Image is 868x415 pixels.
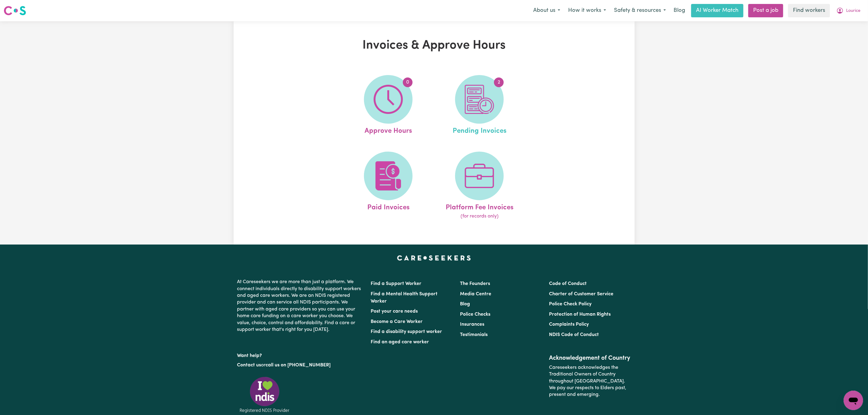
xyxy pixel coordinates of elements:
[549,362,631,401] p: Careseekers acknowledges the Traditional Owners of Country throughout [GEOGRAPHIC_DATA]. We pay o...
[371,329,442,334] a: Find a disability support worker
[4,5,26,16] img: Careseekers logo
[549,312,611,317] a: Protection of Human Rights
[237,363,261,368] a: Contact us
[237,350,364,359] p: Want help?
[237,376,292,414] img: Registered NDIS provider
[365,124,412,136] span: Approve Hours
[788,4,830,17] a: Find workers
[371,309,418,314] a: Post your care needs
[460,312,490,317] a: Police Checks
[549,302,592,307] a: Police Check Policy
[549,322,589,327] a: Complaints Policy
[691,4,743,17] a: AI Worker Match
[266,363,331,368] a: call us on [PHONE_NUMBER]
[460,302,470,307] a: Blog
[460,281,490,286] a: The Founders
[670,4,689,17] a: Blog
[436,75,523,136] a: Pending Invoices
[403,77,413,87] span: 0
[453,124,506,136] span: Pending Invoices
[345,152,432,220] a: Paid Invoices
[494,77,504,87] span: 2
[832,4,864,17] button: My Account
[460,332,488,337] a: Testimonials
[237,276,364,335] p: At Careseekers we are more than just a platform. We connect individuals directly to disability su...
[397,256,471,260] a: Careseekers home page
[371,281,422,286] a: Find a Support Worker
[844,391,863,410] iframe: Button to launch messaging window, conversation in progress
[549,355,631,362] h2: Acknowledgement of Country
[345,75,432,136] a: Approve Hours
[564,4,610,17] button: How it works
[846,8,860,14] span: Lourice
[460,292,491,297] a: Media Centre
[367,200,410,213] span: Paid Invoices
[549,332,599,337] a: NDIS Code of Conduct
[436,152,523,220] a: Platform Fee Invoices(for records only)
[549,292,613,297] a: Charter of Customer Service
[748,4,783,17] a: Post a job
[446,200,513,213] span: Platform Fee Invoices
[549,281,587,286] a: Code of Conduct
[610,4,670,17] button: Safety & resources
[371,340,429,345] a: Find an aged care worker
[460,322,484,327] a: Insurances
[371,319,423,324] a: Become a Care Worker
[371,292,438,304] a: Find a Mental Health Support Worker
[461,213,499,220] span: (for records only)
[304,38,564,53] h1: Invoices & Approve Hours
[4,4,26,18] a: Careseekers logo
[529,4,564,17] button: About us
[237,359,364,371] p: or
